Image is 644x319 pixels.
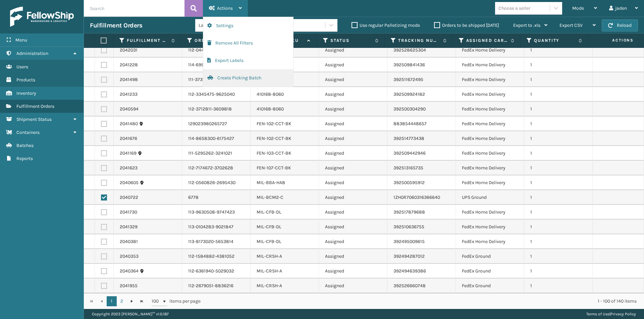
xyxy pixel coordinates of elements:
a: 392528625304 [393,47,426,53]
a: 392494287012 [393,253,425,259]
td: 1 [524,131,593,146]
a: 392526660748 [393,283,426,289]
a: MIL-CRSH-A [257,283,282,289]
img: logo [10,7,74,27]
td: Assigned [319,278,387,293]
span: Administration [16,51,48,56]
a: 392509841436 [393,62,425,68]
td: FedEx Ground [456,264,524,278]
a: MIL-CFB-DL [257,224,281,230]
div: | [586,309,636,319]
span: Shipment Status [16,116,52,122]
td: Assigned [319,234,387,249]
td: Assigned [319,161,387,175]
a: 2040381 [120,238,138,245]
td: 113-8173020-5653814 [182,234,251,249]
a: 392513165735 [393,165,423,171]
td: 112-3712811-3609818 [182,102,251,116]
a: 2041730 [120,209,137,216]
td: Assigned [319,131,387,146]
label: Order Number [195,37,236,44]
td: 1 [524,102,593,116]
td: 1 [524,116,593,131]
td: 6778 [182,190,251,205]
a: 392514773438 [393,136,424,141]
a: 392494639386 [393,268,426,274]
a: 392509924182 [393,91,425,97]
span: items per page [152,296,201,306]
a: MIL-BBA-HA8 [257,180,285,185]
td: FedEx Home Delivery [456,43,524,58]
a: Go to the last page [137,296,147,306]
button: Export Labels [203,52,293,69]
a: 392500595912 [393,180,425,185]
a: 1ZH0R7060316366640 [393,194,440,200]
td: FedEx Home Delivery [456,58,524,72]
a: MIL-BCM2-C [257,194,283,200]
a: 2 [117,296,127,306]
td: Assigned [319,190,387,205]
td: Assigned [319,205,387,220]
a: 2040353 [120,253,139,260]
td: 1 [524,205,593,220]
td: 112-7174672-3702628 [182,161,251,175]
span: Export CSV [559,22,583,28]
a: 392510636755 [393,224,424,230]
a: 2040364 [120,268,139,274]
td: 114-6997576-2551463 [182,58,251,72]
td: 1 [524,72,593,87]
td: 112-0443343-7111421 [182,43,251,58]
a: 2041480 [120,121,138,127]
td: 1 [524,264,593,278]
td: FedEx Home Delivery [456,205,524,220]
a: 2041676 [120,135,137,142]
td: Assigned [319,175,387,190]
span: Actions [217,5,233,11]
label: Use regular Palletizing mode [352,22,420,28]
div: 1 - 100 of 140 items [210,298,637,305]
td: UPS Ground [456,190,524,205]
span: Reports [16,156,33,161]
td: 113-0104283-9021847 [182,220,251,234]
td: FedEx Home Delivery [456,72,524,87]
a: 392517879688 [393,209,425,215]
button: Reload [602,19,638,31]
td: 112-2679051-8836216 [182,278,251,293]
a: MIL-CRSH-A [257,268,282,274]
a: 2040594 [120,106,139,112]
span: Export to .xls [513,22,540,28]
a: MIL-CFB-DL [257,239,281,244]
label: Status [330,37,372,44]
td: Assigned [319,58,387,72]
td: FedEx Home Delivery [456,175,524,190]
td: Assigned [319,146,387,161]
td: FedEx Home Delivery [456,234,524,249]
a: MIL-CRSH-A [257,253,282,259]
td: 1 [524,161,593,175]
span: Users [16,64,28,70]
td: Assigned [319,264,387,278]
a: 2041955 [120,283,138,289]
td: Assigned [319,116,387,131]
label: Orders to be shipped [DATE] [434,22,499,28]
span: Inventory [16,90,36,96]
td: FedEx Home Delivery [456,161,524,175]
a: 2041233 [120,91,138,98]
td: FedEx Home Delivery [456,146,524,161]
td: FedEx Home Delivery [456,220,524,234]
a: FEN-107-CCT-BK [257,165,291,171]
td: 1 [524,190,593,205]
td: 1 [524,58,593,72]
a: MIL-CFB-DL [257,209,281,215]
a: 1 [107,296,117,306]
span: Batches [16,143,34,148]
td: 1 [524,278,593,293]
td: 1 [524,43,593,58]
td: 1 [524,146,593,161]
span: Fulfillment Orders [16,103,54,109]
label: Quantity [534,37,575,44]
a: FEN-102-CCT-BK [257,121,291,127]
td: 112-1584882-4381052 [182,249,251,264]
td: 1 [524,87,593,102]
td: Assigned [319,249,387,264]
